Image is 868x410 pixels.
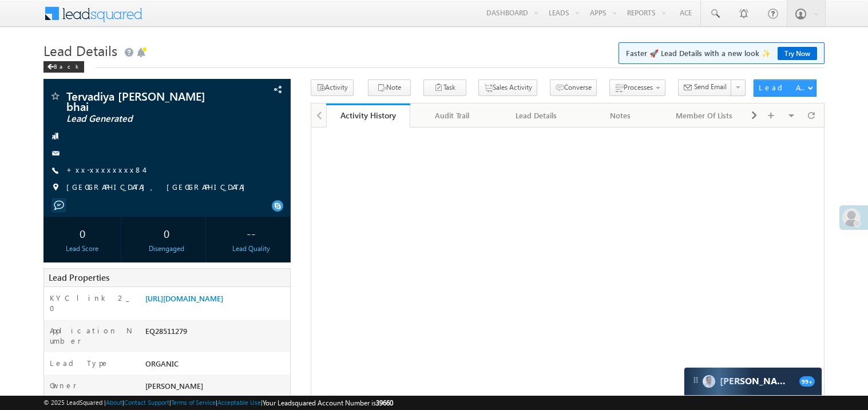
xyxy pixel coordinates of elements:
[217,399,261,406] a: Acceptable Use
[672,109,736,122] div: Member Of Lists
[311,79,354,96] button: Activity
[759,82,807,93] div: Lead Actions
[50,293,133,313] label: KYC link 2_0
[778,47,817,60] a: Try Now
[678,79,732,96] button: Send Email
[410,104,494,128] a: Audit Trail
[66,165,144,174] a: +xx-xxxxxxxx84
[106,399,122,406] a: About
[50,325,133,346] label: Application Number
[624,83,653,91] span: Processes
[263,399,393,407] span: Your Leadsquared Account Number is
[130,222,203,244] div: 0
[626,47,817,59] span: Faster 🚀 Lead Details with a new look ✨
[43,397,393,408] span: © 2025 LeadSquared | | | | |
[124,399,169,406] a: Contact Support
[423,79,466,96] button: Task
[215,244,287,254] div: Lead Quality
[50,358,109,368] label: Lead Type
[419,109,484,122] div: Audit Trail
[49,272,109,283] span: Lead Properties
[66,90,220,111] span: Tervadiya [PERSON_NAME] bhai
[376,399,393,407] span: 39660
[43,61,90,70] a: Back
[46,244,118,254] div: Lead Score
[478,79,537,96] button: Sales Activity
[43,61,84,73] div: Back
[66,113,220,125] span: Lead Generated
[368,79,411,96] button: Note
[578,104,663,128] a: Notes
[550,79,597,96] button: Converse
[494,104,578,128] a: Lead Details
[326,104,410,128] a: Activity History
[663,104,747,128] a: Member Of Lists
[691,376,700,385] img: carter-drag
[335,110,402,121] div: Activity History
[504,109,568,122] div: Lead Details
[130,244,203,254] div: Disengaged
[145,293,223,303] a: [URL][DOMAIN_NAME]
[754,79,817,97] button: Lead Actions
[684,367,822,396] div: carter-dragCarter[PERSON_NAME]99+
[799,376,815,387] span: 99+
[142,358,290,374] div: ORGANIC
[171,399,216,406] a: Terms of Service
[609,79,665,96] button: Processes
[215,222,287,244] div: --
[46,222,118,244] div: 0
[142,325,290,341] div: EQ28511279
[66,182,251,193] span: [GEOGRAPHIC_DATA], [GEOGRAPHIC_DATA]
[694,82,727,92] span: Send Email
[50,380,77,391] label: Owner
[43,41,117,59] span: Lead Details
[703,375,715,388] img: Carter
[145,381,203,391] span: [PERSON_NAME]
[588,109,652,122] div: Notes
